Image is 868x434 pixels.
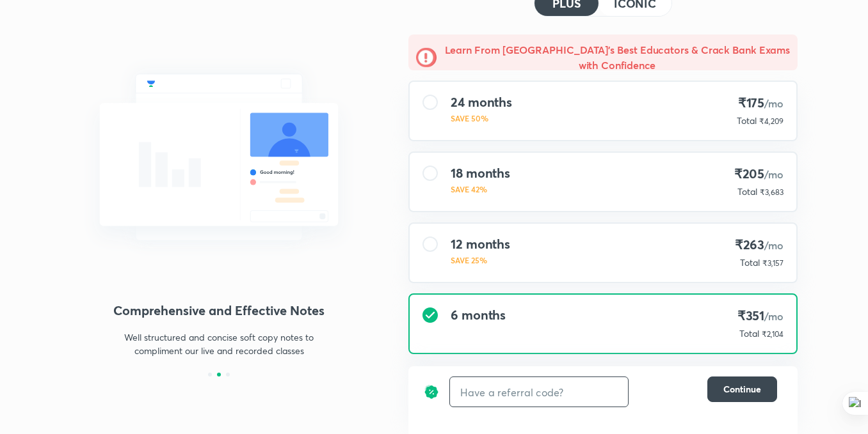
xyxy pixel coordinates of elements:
h4: 12 months [451,236,510,252]
p: Total [740,256,760,269]
img: - [416,47,437,68]
span: Continue [723,383,761,396]
h5: Learn From [GEOGRAPHIC_DATA]'s Best Educators & Crack Bank Exams with Confidence [444,42,790,73]
p: SAVE 50% [451,112,512,124]
p: Well structured and concise soft copy notes to compliment our live and recorded classes [108,330,330,357]
button: Continue [707,376,777,402]
h4: ₹175 [732,95,784,112]
p: To be paid as a one-time payment [398,364,808,375]
img: chat_with_educator_6cb3c64761.svg [70,46,367,268]
h4: Comprehensive and Effective Notes [70,301,367,320]
h4: 24 months [451,95,512,110]
span: ₹3,683 [760,187,784,197]
h4: ₹351 [734,307,784,325]
p: SAVE 42% [451,183,510,195]
span: /mo [764,309,784,323]
span: /mo [764,97,784,110]
input: Have a referral code? [450,377,628,407]
span: /mo [764,238,784,252]
p: Total [737,114,757,127]
h4: ₹263 [735,236,784,254]
span: /mo [764,167,784,181]
p: Total [737,185,757,198]
h4: ₹205 [732,166,784,183]
span: ₹4,209 [759,116,784,126]
span: ₹3,157 [762,258,784,268]
p: SAVE 25% [451,254,510,266]
h4: 6 months [451,307,506,323]
h4: 18 months [451,166,510,181]
img: discount [424,376,439,407]
span: ₹2,104 [762,329,784,339]
p: Total [739,327,759,340]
